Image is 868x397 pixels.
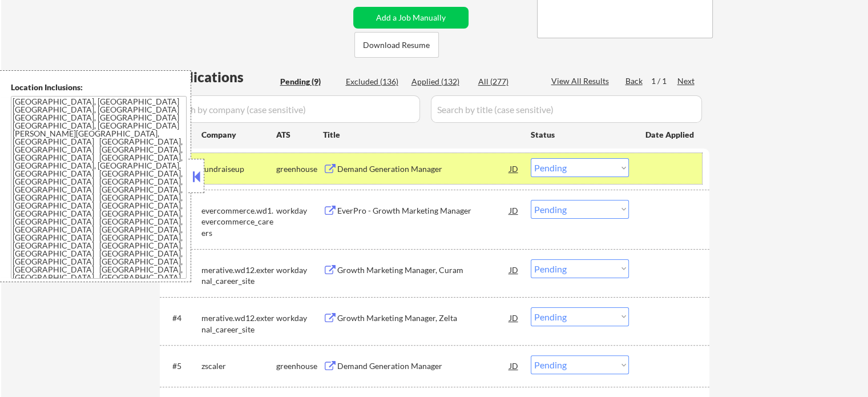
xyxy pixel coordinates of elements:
div: ATS [276,129,323,141]
div: fundraiseup [201,163,276,175]
div: Pending (9) [280,76,337,87]
div: Date Applied [645,129,696,141]
div: Title [323,129,520,141]
div: zscaler [201,360,276,372]
input: Search by title (case sensitive) [431,95,702,123]
div: Applications [163,70,276,84]
div: 1 / 1 [651,75,677,87]
div: workday [276,264,323,276]
div: workday [276,205,323,216]
div: Next [677,75,696,87]
div: merative.wd12.external_career_site [201,264,276,287]
div: Back [625,75,644,87]
div: Status [531,124,629,145]
div: All (277) [478,76,535,87]
div: Demand Generation Manager [337,360,510,372]
div: #5 [172,360,192,372]
div: JD [508,259,520,280]
div: Growth Marketing Manager, Zelta [337,312,510,324]
input: Search by company (case sensitive) [163,95,420,123]
div: EverPro - Growth Marketing Manager [337,205,510,216]
div: Applied (132) [411,76,469,87]
div: workday [276,312,323,324]
div: JD [508,355,520,376]
div: evercommerce.wd1.evercommerce_careers [201,205,276,239]
div: View All Results [551,75,612,87]
div: greenhouse [276,163,323,175]
div: Location Inclusions: [11,82,187,93]
button: Download Resume [354,32,439,58]
div: merative.wd12.external_career_site [201,312,276,335]
div: JD [508,158,520,179]
div: Company [201,129,276,141]
div: greenhouse [276,360,323,372]
div: Demand Generation Manager [337,163,510,175]
button: Add a Job Manually [353,7,469,29]
div: #4 [172,312,192,324]
div: JD [508,200,520,220]
div: Excluded (136) [346,76,403,87]
div: JD [508,307,520,328]
div: Growth Marketing Manager, Curam [337,264,510,276]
